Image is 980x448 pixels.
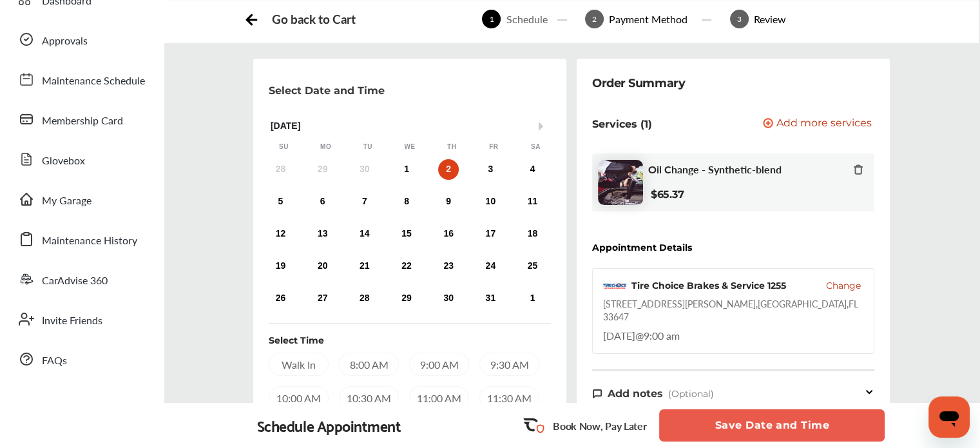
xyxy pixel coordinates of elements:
div: Choose Tuesday, October 28th, 2025 [354,288,375,309]
div: Choose Friday, October 17th, 2025 [480,224,501,244]
div: We [403,142,416,151]
div: Choose Thursday, October 30th, 2025 [438,288,459,309]
span: Maintenance History [42,233,137,249]
iframe: Button to launch messaging window [928,396,970,438]
a: My Garage [12,182,151,216]
div: Choose Wednesday, October 29th, 2025 [396,288,417,309]
div: Choose Wednesday, October 22nd, 2025 [396,256,417,277]
div: Choose Saturday, October 4th, 2025 [522,159,543,180]
button: Next Month [539,122,548,131]
a: Maintenance Schedule [12,63,151,96]
a: Maintenance History [12,222,151,256]
div: Choose Sunday, October 5th, 2025 [270,191,291,212]
span: CarAdvise 360 [42,273,108,289]
span: Approvals [42,33,88,50]
div: Choose Thursday, October 9th, 2025 [438,191,459,212]
p: Book Now, Pay Later [553,418,646,433]
div: 11:00 AM [409,386,469,409]
span: 2 [585,10,604,28]
span: (Optional) [668,388,714,400]
span: Invite Friends [42,313,102,329]
b: $65.37 [651,188,684,200]
img: note-icon.db9493fa.svg [592,388,602,399]
div: 11:30 AM [479,386,539,409]
div: Choose Saturday, November 1st, 2025 [522,288,543,309]
div: Choose Thursday, October 16th, 2025 [438,224,459,244]
div: month 2025-10 [260,157,553,311]
div: Choose Saturday, October 11th, 2025 [522,191,543,212]
p: Select Date and Time [269,84,385,97]
button: Save Date and Time [659,409,885,442]
div: Go back to Cart [272,12,355,26]
div: Schedule Appointment [257,416,401,434]
div: Review [749,12,791,26]
div: 10:00 AM [269,386,329,409]
button: Change [826,279,861,292]
div: 9:30 AM [479,353,539,376]
div: Choose Wednesday, October 8th, 2025 [396,191,417,212]
div: Walk In [269,353,329,376]
div: Choose Monday, October 6th, 2025 [312,191,333,212]
img: logo-tire-choice.png [603,282,626,289]
a: Membership Card [12,102,151,136]
div: Choose Thursday, October 2nd, 2025 [438,159,459,180]
div: Select Time [269,334,324,347]
div: Mo [320,142,332,151]
div: [DATE] [263,121,557,131]
span: 3 [730,10,749,28]
a: Invite Friends [12,302,151,336]
a: Add more services [763,118,874,130]
div: Appointment Details [592,242,692,253]
div: Choose Monday, October 13th, 2025 [312,224,333,244]
div: Tu [361,142,374,151]
div: Choose Sunday, October 12th, 2025 [270,224,291,244]
div: 8:00 AM [339,353,399,376]
div: Choose Wednesday, October 1st, 2025 [396,159,417,180]
span: FAQs [42,353,67,369]
div: Payment Method [604,12,693,26]
p: Services (1) [592,118,652,130]
div: Choose Friday, October 3rd, 2025 [480,159,501,180]
div: Not available Monday, September 29th, 2025 [312,159,333,180]
a: CarAdvise 360 [12,262,151,296]
div: Choose Sunday, October 26th, 2025 [270,288,291,309]
div: [STREET_ADDRESS][PERSON_NAME] , [GEOGRAPHIC_DATA] , FL 33647 [603,297,863,323]
div: Choose Friday, October 10th, 2025 [480,191,501,212]
div: Not available Sunday, September 28th, 2025 [270,159,291,180]
span: Oil Change - Synthetic-blend [648,163,782,175]
div: Choose Tuesday, October 7th, 2025 [354,191,375,212]
div: 10:30 AM [339,386,399,409]
div: Tire Choice Brakes & Service 1255 [631,279,786,292]
span: 9:00 am [644,328,680,343]
div: Choose Saturday, October 18th, 2025 [522,224,543,244]
div: Choose Wednesday, October 15th, 2025 [396,224,417,244]
a: Approvals [12,23,151,56]
div: Choose Friday, October 24th, 2025 [480,256,501,277]
div: Choose Sunday, October 19th, 2025 [270,256,291,277]
div: Sa [529,142,542,151]
div: Choose Tuesday, October 21st, 2025 [354,256,375,277]
div: Choose Thursday, October 23rd, 2025 [438,256,459,277]
a: FAQs [12,342,151,376]
div: Choose Tuesday, October 14th, 2025 [354,224,375,244]
span: Glovebox [42,153,85,170]
div: Fr [487,142,500,151]
div: Not available Tuesday, September 30th, 2025 [354,159,375,180]
div: Th [445,142,458,151]
span: Add more services [776,118,872,130]
div: Choose Saturday, October 25th, 2025 [522,256,543,277]
span: 1 [482,10,501,28]
div: Schedule [501,12,552,26]
div: Su [277,142,290,151]
span: @ [635,328,644,343]
span: [DATE] [603,328,635,343]
span: My Garage [42,193,91,209]
div: 9:00 AM [409,353,469,376]
img: oil-change-thumb.jpg [598,160,643,205]
span: Maintenance Schedule [42,73,145,90]
span: Add notes [608,387,663,400]
div: Choose Monday, October 20th, 2025 [312,256,333,277]
button: Add more services [763,118,872,130]
a: Glovebox [12,142,151,176]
